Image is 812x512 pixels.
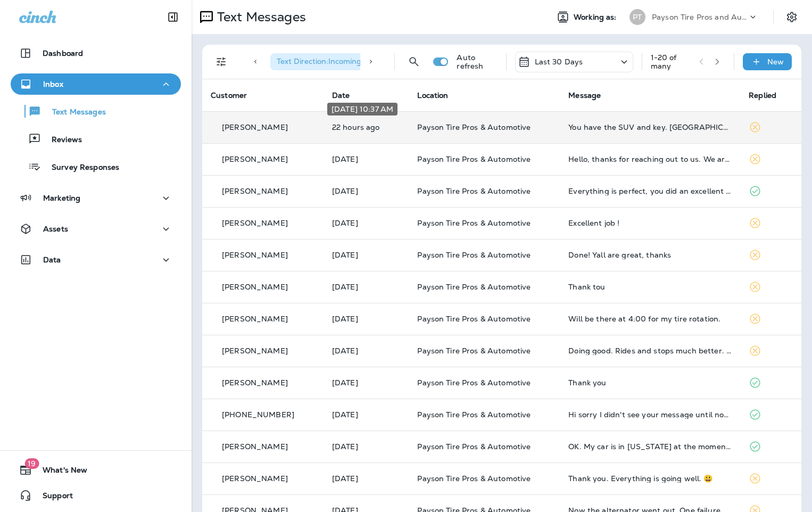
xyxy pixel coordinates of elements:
[32,466,87,478] span: What's New
[332,155,401,163] p: Aug 16, 2025 10:48 AM
[332,442,401,451] p: Aug 13, 2025 12:36 PM
[222,283,288,291] p: [PERSON_NAME]
[568,378,732,387] div: Thank you
[11,485,181,506] button: Support
[11,73,181,95] button: Inbox
[332,187,401,195] p: Aug 15, 2025 09:49 AM
[417,474,531,483] span: Payson Tire Pros & Automotive
[222,187,288,195] p: [PERSON_NAME]
[332,410,401,419] p: Aug 14, 2025 08:56 AM
[277,56,361,66] span: Text Direction : Incoming
[332,346,401,355] p: Aug 14, 2025 09:33 AM
[568,90,601,100] span: Message
[222,410,294,419] p: [PHONE_NUMBER]
[417,378,531,387] span: Payson Tire Pros & Automotive
[417,218,531,228] span: Payson Tire Pros & Automotive
[568,346,732,355] div: Doing good. Rides and stops much better. Thank you!!!
[43,225,68,233] p: Assets
[652,13,748,21] p: Payson Tire Pros and Automotive
[43,80,63,88] p: Inbox
[568,251,732,259] div: Done! Yall are great, thanks
[332,90,350,100] span: Date
[749,90,776,100] span: Replied
[417,410,531,419] span: Payson Tire Pros & Automotive
[568,442,732,451] div: OK. My car is in Nevada at the moment so as soon as I bring it home I will get with you.
[417,250,531,260] span: Payson Tire Pros & Automotive
[42,108,106,118] p: Text Messages
[417,154,531,164] span: Payson Tire Pros & Automotive
[417,186,531,196] span: Payson Tire Pros & Automotive
[158,6,188,28] button: Collapse Sidebar
[222,346,288,355] p: [PERSON_NAME]
[417,282,531,292] span: Payson Tire Pros & Automotive
[767,57,784,66] p: New
[417,346,531,356] span: Payson Tire Pros & Automotive
[457,53,497,70] p: Auto refresh
[332,315,401,323] p: Aug 14, 2025 09:42 AM
[211,51,232,72] button: Filters
[574,13,619,22] span: Working as:
[417,314,531,324] span: Payson Tire Pros & Automotive
[213,9,306,25] p: Text Messages
[568,155,732,163] div: Hello, thanks for reaching out to us. We are doing well by the Grace of God. I did purchase a cou...
[535,57,583,66] p: Last 30 Days
[24,458,39,469] span: 19
[222,378,288,387] p: [PERSON_NAME]
[43,255,61,264] p: Data
[32,491,73,504] span: Support
[222,155,288,163] p: [PERSON_NAME]
[568,315,732,323] div: Will be there at 4:00 for my tire rotation.
[651,53,691,70] div: 1 - 20 of many
[222,315,288,323] p: [PERSON_NAME]
[568,474,732,483] div: Thank you. Everything is going well. 😃
[11,43,181,64] button: Dashboard
[568,123,732,131] div: You have the SUV and key. Black Yukon outside near entrance.
[568,283,732,291] div: Thank tou
[417,90,448,100] span: Location
[568,219,732,227] div: Excellent job !
[222,442,288,451] p: [PERSON_NAME]
[629,9,645,25] div: PT
[332,474,401,483] p: Aug 13, 2025 11:29 AM
[417,442,531,451] span: Payson Tire Pros & Automotive
[327,103,397,115] div: [DATE] 10:37 AM
[43,49,83,57] p: Dashboard
[11,218,181,240] button: Assets
[568,410,732,419] div: Hi sorry I didn't see your message until now! I actually got it figured out, thank you though!!
[211,90,247,100] span: Customer
[332,219,401,227] p: Aug 15, 2025 06:50 AM
[222,474,288,483] p: [PERSON_NAME]
[11,100,181,122] button: Text Messages
[270,53,379,70] div: Text Direction:Incoming
[11,187,181,209] button: Marketing
[332,283,401,291] p: Aug 14, 2025 09:56 AM
[11,128,181,150] button: Reviews
[222,251,288,259] p: [PERSON_NAME]
[41,135,82,145] p: Reviews
[11,249,181,270] button: Data
[782,7,801,27] button: Settings
[11,155,181,178] button: Survey Responses
[332,123,401,131] p: Aug 17, 2025 10:37 AM
[568,187,732,195] div: Everything is perfect, you did an excellent job and service.
[417,122,531,132] span: Payson Tire Pros & Automotive
[332,378,401,387] p: Aug 14, 2025 09:19 AM
[403,51,425,72] button: Search Messages
[332,251,401,259] p: Aug 14, 2025 03:54 PM
[222,123,288,131] p: [PERSON_NAME]
[11,459,181,481] button: 19What's New
[222,219,288,227] p: [PERSON_NAME]
[41,163,119,173] p: Survey Responses
[43,194,80,202] p: Marketing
